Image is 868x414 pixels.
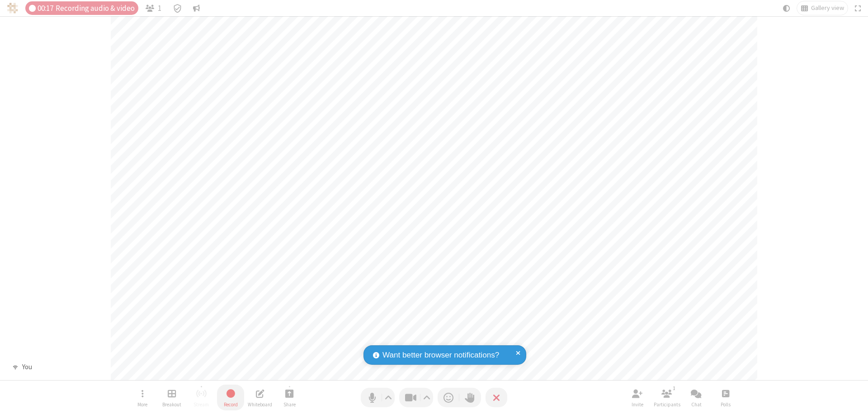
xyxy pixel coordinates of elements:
div: Meeting details Encryption enabled [169,1,186,15]
button: Video setting [421,388,433,407]
span: 00:17 [38,4,53,13]
span: Whiteboard [248,402,272,407]
span: Participants [654,402,680,407]
button: End or leave meeting [486,388,507,407]
span: Share [283,402,296,407]
span: Recording audio & video [56,4,135,13]
span: Breakout [162,402,181,407]
button: Unable to start streaming without first stopping recording [188,385,215,410]
img: QA Selenium DO NOT DELETE OR CHANGE [7,3,18,14]
div: 1 [670,384,678,392]
button: Mute (⌘+Shift+A) [361,388,395,407]
button: Stop video (⌘+Shift+V) [399,388,433,407]
button: Open chat [683,385,710,410]
button: Raise hand [459,388,481,407]
span: Chat [691,402,702,407]
button: Using system theme [779,1,794,15]
button: Invite participants (⌘+Shift+I) [624,385,651,410]
button: Audio settings [382,388,395,407]
button: Change layout [797,1,848,15]
button: Conversation [189,1,204,15]
button: Open shared whiteboard [246,385,274,410]
button: Open poll [712,385,739,410]
span: Want better browser notifications? [382,349,499,361]
button: Start sharing [276,385,303,410]
button: Manage Breakout Rooms [158,385,185,410]
button: Open participant list [142,1,165,15]
button: Open participant list [653,385,680,410]
button: Fullscreen [851,1,865,15]
span: More [137,402,147,407]
span: Invite [632,402,643,407]
span: Gallery view [811,5,844,12]
button: Open menu [129,385,156,410]
span: Polls [721,402,731,407]
div: Audio & video [25,1,138,15]
button: Stop recording [217,385,244,410]
button: Send a reaction [438,388,459,407]
span: Stream [193,402,209,407]
span: Record [224,402,238,407]
div: You [19,362,35,372]
span: 1 [158,4,161,13]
